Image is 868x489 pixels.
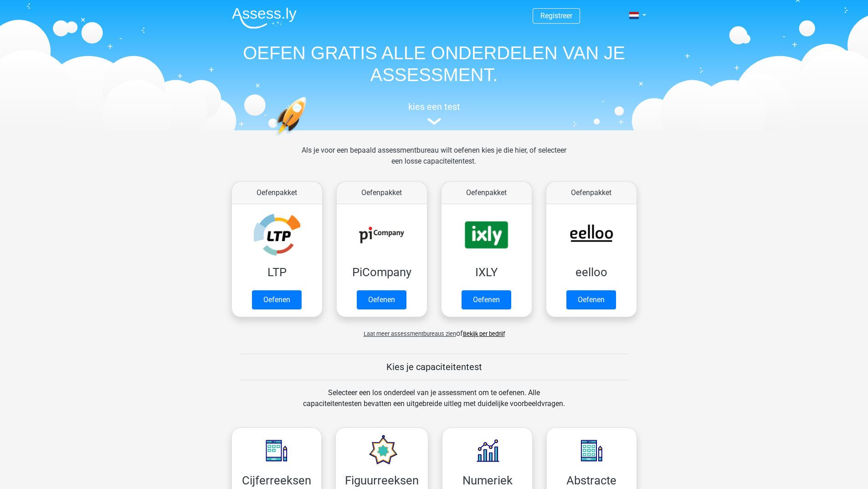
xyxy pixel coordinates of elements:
a: Bekijk per bedrijf [463,330,505,337]
div: Selecteer een los onderdeel van je assessment om te oefenen. Alle capaciteitentesten bevatten een... [294,387,574,420]
span: Laat meer assessmentbureaus zien [364,330,456,337]
h5: kies een test [225,101,644,112]
a: kies een test [225,101,644,125]
a: Oefenen [252,290,302,309]
img: Assessly [232,7,297,29]
a: Oefenen [566,290,616,309]
h1: OEFEN GRATIS ALLE ONDERDELEN VAN JE ASSESSMENT. [225,42,644,86]
a: Registreer [540,11,572,20]
img: assessment [427,118,441,125]
a: Oefenen [462,290,511,309]
div: Als je voor een bepaald assessmentbureau wilt oefenen kies je die hier, of selecteer een losse ca... [294,145,574,178]
img: oefenen [275,97,342,179]
div: of [225,321,644,339]
h5: Kies je capaciteitentest [240,361,629,372]
a: Oefenen [357,290,406,309]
